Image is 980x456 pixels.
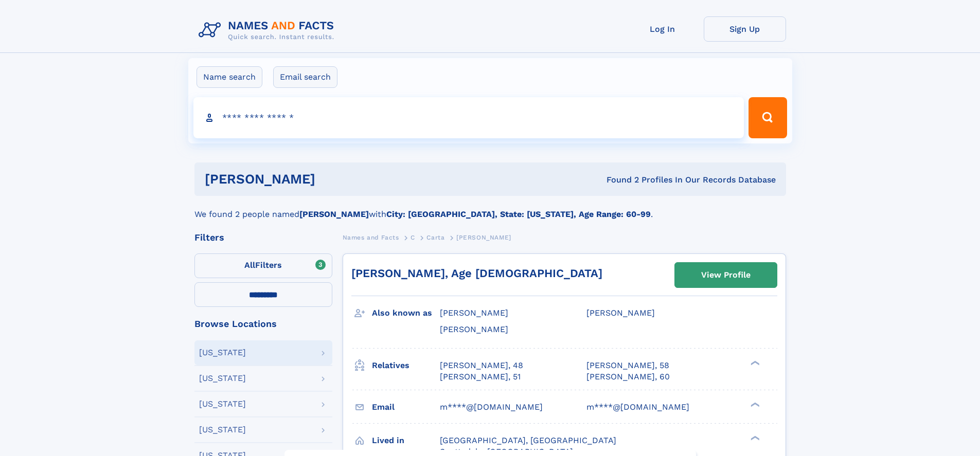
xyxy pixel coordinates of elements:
div: View Profile [701,263,751,287]
a: [PERSON_NAME], 58 [586,360,669,371]
a: Carta [426,231,444,244]
div: [US_STATE] [199,426,246,434]
a: [PERSON_NAME], Age [DEMOGRAPHIC_DATA] [351,267,602,280]
div: [US_STATE] [199,349,246,357]
input: search input [193,97,744,138]
span: [PERSON_NAME] [456,234,511,241]
h3: Also known as [372,304,440,322]
span: [PERSON_NAME] [440,308,508,318]
h3: Relatives [372,357,440,374]
a: Log In [621,16,704,42]
div: We found 2 people named with . [194,196,786,221]
span: [PERSON_NAME] [586,308,655,318]
div: ❯ [748,359,760,366]
a: [PERSON_NAME], 51 [440,371,521,382]
div: Found 2 Profiles In Our Records Database [461,174,776,186]
a: View Profile [675,263,777,287]
img: Logo Names and Facts [194,16,343,44]
a: [PERSON_NAME], 60 [586,371,670,382]
div: ❯ [748,434,760,441]
b: City: [GEOGRAPHIC_DATA], State: [US_STATE], Age Range: 60-99 [386,209,651,219]
a: [PERSON_NAME], 48 [440,360,523,371]
a: C [411,231,415,244]
label: Name search [197,66,262,88]
label: Filters [194,253,332,278]
a: Sign Up [704,16,786,42]
label: Email search [273,66,337,88]
span: All [244,260,255,270]
h3: Email [372,398,440,416]
div: [US_STATE] [199,374,246,382]
span: C [411,234,415,241]
div: Browse Locations [194,319,332,329]
a: Names and Facts [343,231,399,244]
span: [GEOGRAPHIC_DATA], [GEOGRAPHIC_DATA] [440,435,616,445]
h3: Lived in [372,432,440,449]
button: Search Button [749,97,787,138]
div: ❯ [748,401,760,408]
div: [US_STATE] [199,400,246,408]
div: Filters [194,233,332,242]
span: Carta [426,234,444,241]
span: [PERSON_NAME] [440,324,508,334]
h1: [PERSON_NAME] [205,173,461,186]
b: [PERSON_NAME] [299,209,369,219]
